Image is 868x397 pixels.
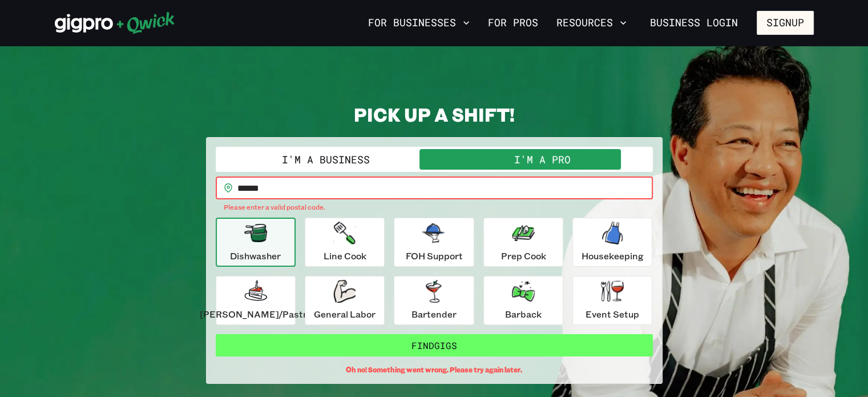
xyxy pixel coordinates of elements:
[216,334,653,357] button: FindGigs
[394,218,474,267] button: FOH Support
[586,307,639,321] p: Event Setup
[483,13,543,33] a: For Pros
[500,249,546,263] p: Prep Cook
[582,249,644,263] p: Housekeeping
[572,276,652,325] button: Event Setup
[216,276,296,325] button: [PERSON_NAME]/Pastry
[757,11,814,35] button: Signup
[394,276,474,325] button: Bartender
[324,249,366,263] p: Line Cook
[405,249,462,263] p: FOH Support
[364,13,474,33] button: For Businesses
[224,202,645,213] p: Please enter a valid postal code.
[216,218,296,267] button: Dishwasher
[434,149,651,170] button: I'm a Pro
[206,103,663,126] h2: PICK UP A SHIFT!
[505,307,542,321] p: Barback
[230,249,281,263] p: Dishwasher
[346,366,522,374] span: Oh no! Something went wrong. Please try again later.
[552,13,631,33] button: Resources
[305,276,385,325] button: General Labor
[218,149,434,170] button: I'm a Business
[411,307,457,321] p: Bartender
[200,307,312,321] p: [PERSON_NAME]/Pastry
[483,218,563,267] button: Prep Cook
[640,11,748,35] a: Business Login
[483,276,563,325] button: Barback
[305,218,385,267] button: Line Cook
[572,218,652,267] button: Housekeeping
[314,307,376,321] p: General Labor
